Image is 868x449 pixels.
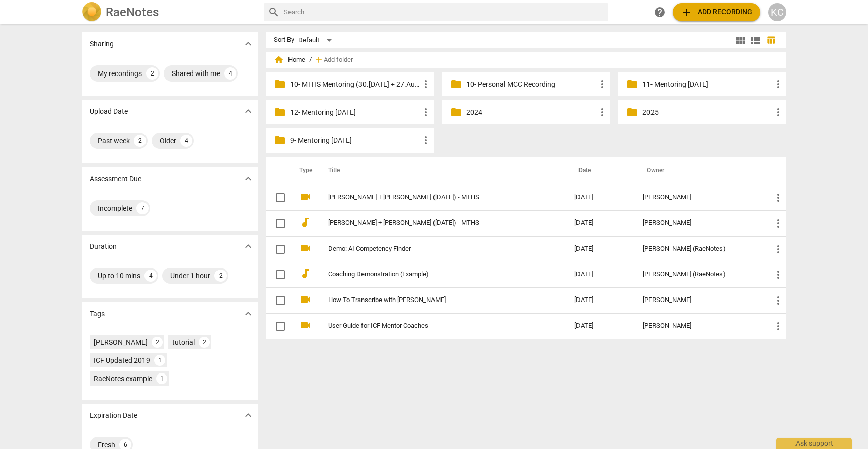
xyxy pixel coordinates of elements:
[268,6,280,18] span: search
[299,191,311,203] span: videocam
[673,3,760,21] button: Upload
[650,3,669,21] a: Help
[90,410,137,421] p: Expiration Date
[772,78,784,90] span: more_vert
[170,271,210,281] div: Under 1 hour
[82,2,256,22] a: LogoRaeNotes
[642,107,772,118] p: 2025
[328,245,538,253] a: Demo: AI Competency Finder
[274,55,284,65] span: home
[733,33,748,48] button: Tile view
[772,192,784,204] span: more_vert
[642,79,772,90] p: 11- Mentoring Aug.2025
[626,106,638,118] span: folder
[136,202,149,214] div: 7
[98,271,140,281] div: Up to 10 mins
[90,106,128,117] p: Upload Date
[199,337,210,348] div: 2
[772,320,784,332] span: more_vert
[90,39,114,49] p: Sharing
[643,219,756,227] div: [PERSON_NAME]
[420,106,432,118] span: more_vert
[420,78,432,90] span: more_vert
[643,194,756,201] div: [PERSON_NAME]
[106,5,159,19] h2: RaeNotes
[450,106,462,118] span: folder
[274,134,286,146] span: folder
[772,269,784,281] span: more_vert
[328,271,538,278] a: Coaching Demonstration (Example)
[291,157,316,185] th: Type
[94,373,152,384] div: RaeNotes example
[152,337,163,348] div: 2
[681,6,752,18] span: Add recording
[766,35,776,45] span: table_chart
[290,135,420,146] p: 9- Mentoring Jul.2025
[242,240,254,252] span: expand_more
[241,239,256,254] button: Show more
[90,241,117,252] p: Duration
[241,36,256,51] button: Show more
[735,34,747,46] span: view_module
[82,2,102,22] img: Logo
[241,306,256,321] button: Show more
[144,270,157,282] div: 4
[768,3,786,21] button: KC
[681,6,693,18] span: add
[241,408,256,423] button: Show more
[450,78,462,90] span: folder
[596,106,608,118] span: more_vert
[290,79,420,90] p: 10- MTHS Mentoring (30.Jul + 27.Aug + 24.Sep.2025)
[328,322,538,330] a: User Guide for ICF Mentor Coaches
[314,55,324,65] span: add
[242,105,254,117] span: expand_more
[316,157,566,185] th: Title
[643,245,756,253] div: [PERSON_NAME] (RaeNotes)
[156,373,167,384] div: 1
[643,322,756,330] div: [PERSON_NAME]
[90,309,105,319] p: Tags
[566,262,635,287] td: [DATE]
[134,135,146,147] div: 2
[224,67,236,80] div: 4
[154,355,165,366] div: 1
[90,174,141,184] p: Assessment Due
[643,296,756,304] div: [PERSON_NAME]
[566,210,635,236] td: [DATE]
[772,106,784,118] span: more_vert
[94,337,148,347] div: [PERSON_NAME]
[750,34,762,46] span: view_list
[635,157,764,185] th: Owner
[466,107,596,118] p: 2024
[596,78,608,90] span: more_vert
[274,78,286,90] span: folder
[180,135,192,147] div: 4
[290,107,420,118] p: 12- Mentoring Sep.2025
[242,308,254,320] span: expand_more
[299,268,311,280] span: audiotrack
[299,242,311,254] span: videocam
[566,185,635,210] td: [DATE]
[274,36,294,44] div: Sort By
[566,287,635,313] td: [DATE]
[299,319,311,331] span: videocam
[274,106,286,118] span: folder
[284,4,604,20] input: Search
[160,136,176,146] div: Older
[324,56,353,64] span: Add folder
[566,313,635,339] td: [DATE]
[172,68,220,79] div: Shared with me
[776,438,852,449] div: Ask support
[566,236,635,262] td: [DATE]
[241,171,256,186] button: Show more
[643,271,756,278] div: [PERSON_NAME] (RaeNotes)
[654,6,666,18] span: help
[772,294,784,307] span: more_vert
[98,68,142,79] div: My recordings
[94,355,150,365] div: ICF Updated 2019
[299,216,311,229] span: audiotrack
[242,409,254,421] span: expand_more
[242,173,254,185] span: expand_more
[626,78,638,90] span: folder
